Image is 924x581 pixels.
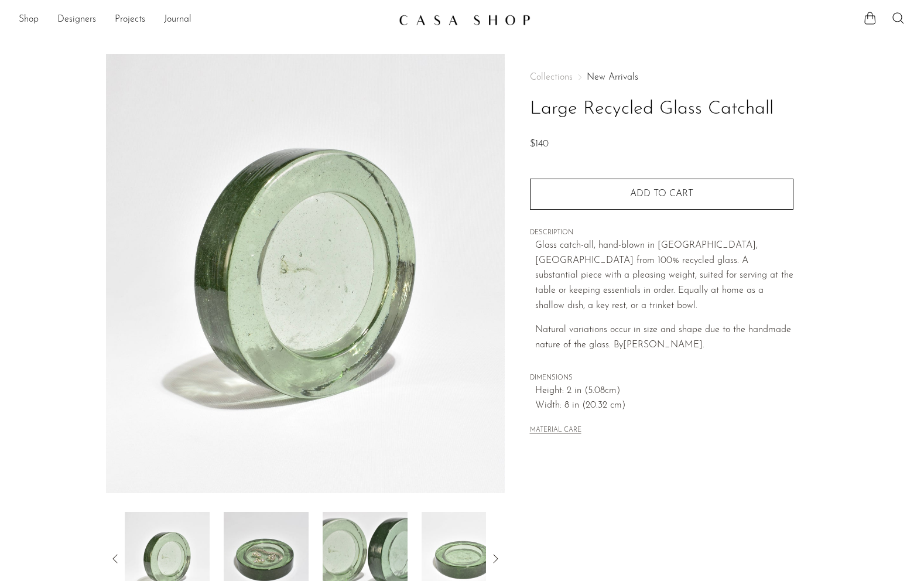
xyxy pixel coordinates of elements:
button: Add to cart [530,179,793,209]
a: Projects [115,12,145,28]
p: Glass catch-all, hand-blown in [GEOGRAPHIC_DATA], [GEOGRAPHIC_DATA] from 100% recycled glass. A s... [535,238,793,313]
a: Designers [57,12,96,28]
a: Journal [164,12,191,28]
a: Shop [19,12,39,28]
span: DIMENSIONS [530,373,793,384]
a: New Arrivals [587,73,638,82]
nav: Breadcrumbs [530,73,793,82]
span: Add to cart [630,189,693,199]
span: DESCRIPTION [530,228,793,238]
nav: Desktop navigation [19,10,389,30]
button: MATERIAL CARE [530,426,581,435]
span: Natural variations occur in size and shape due to the handmade nature of the glass. By [PERSON_NA... [535,325,791,350]
span: $140 [530,139,549,149]
span: Collections [530,73,573,82]
ul: NEW HEADER MENU [19,10,389,30]
span: Height: 2 in (5.08cm) [535,384,793,399]
img: Large Recycled Glass Catchall [106,54,505,493]
span: Width: 8 in (20.32 cm) [535,398,793,413]
h1: Large Recycled Glass Catchall [530,94,793,124]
